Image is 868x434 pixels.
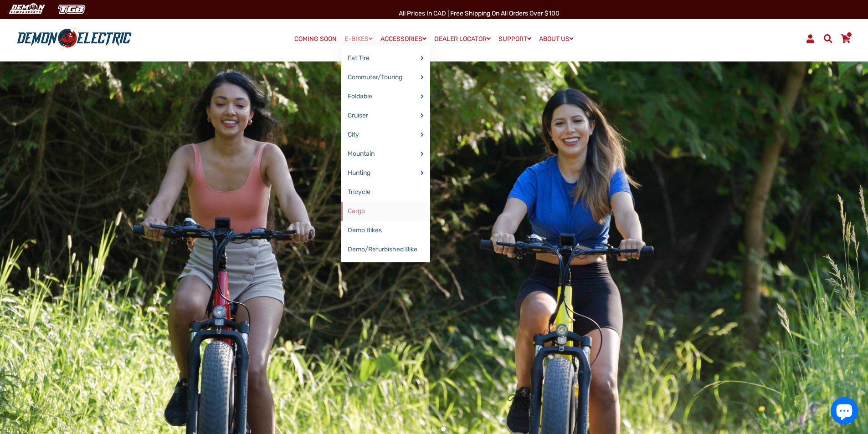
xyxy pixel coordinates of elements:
[377,32,430,46] a: ACCESSORIES
[828,397,861,427] inbox-online-store-chat: Shopify online store chat
[341,202,430,221] a: Cargo
[341,125,430,144] a: City
[341,68,430,87] a: Commuter/Touring
[53,2,90,17] img: TGB Canada
[341,221,430,240] a: Demo Bikes
[341,144,430,163] a: Mountain
[341,87,430,106] a: Foldable
[291,33,340,46] a: COMING SOON
[441,427,446,431] button: 3 of 3
[341,163,430,183] a: Hunting
[5,2,48,17] img: Demon Electric
[341,32,376,46] a: E-BIKES
[341,240,430,259] a: Demo/Refurbished Bike
[536,32,577,46] a: ABOUT US
[399,10,560,17] span: All Prices in CAD | Free shipping on all orders over $100
[341,49,430,68] a: Fat Tire
[431,32,494,46] a: DEALER LOCATOR
[341,183,430,202] a: Tricycle
[341,106,430,125] a: Cruiser
[14,27,135,51] img: Demon Electric logo
[495,32,534,46] a: SUPPORT
[423,427,427,431] button: 1 of 3
[432,427,437,431] button: 2 of 3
